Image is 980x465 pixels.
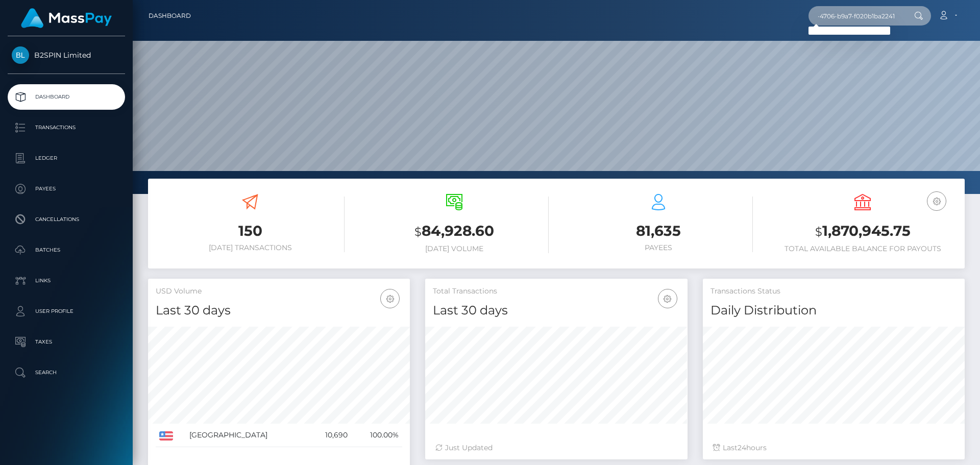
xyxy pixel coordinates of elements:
p: Transactions [12,120,121,135]
small: $ [815,225,822,239]
h4: Last 30 days [433,302,679,320]
p: User Profile [12,304,121,319]
h6: [DATE] Volume [360,244,549,253]
img: MassPay Logo [21,8,112,28]
div: Just Updated [435,443,677,453]
p: Taxes [12,334,121,350]
img: B2SPIN Limited [12,46,29,64]
a: Ledger [8,145,125,171]
p: Batches [12,242,121,258]
p: Payees [12,181,121,197]
img: US.png [159,431,173,440]
h5: Total Transactions [433,286,679,297]
a: Batches [8,237,125,263]
p: Dashboard [12,89,121,105]
a: Transactions [8,115,125,140]
div: Last hours [713,443,954,453]
a: Payees [8,176,125,202]
h3: 84,928.60 [360,221,549,242]
p: Links [12,273,121,288]
p: Cancellations [12,212,121,227]
a: Dashboard [149,5,191,27]
td: 100.00% [351,424,403,447]
td: 10,690 [308,424,351,447]
span: B2SPIN Limited [8,51,125,60]
h3: 81,635 [564,221,753,241]
h3: 1,870,945.75 [768,221,957,242]
a: Dashboard [8,84,125,110]
small: $ [414,225,422,239]
input: Search... [808,6,904,26]
h5: USD Volume [156,286,402,297]
a: Search [8,360,125,385]
h3: 150 [156,221,345,241]
p: Search [12,365,121,380]
a: Taxes [8,329,125,355]
span: 24 [738,443,746,452]
h4: Last 30 days [156,302,402,320]
h6: [DATE] Transactions [156,243,345,252]
h6: Total Available Balance for Payouts [768,244,957,253]
a: Cancellations [8,207,125,232]
h6: Payees [564,243,753,252]
td: [GEOGRAPHIC_DATA] [186,424,308,447]
a: User Profile [8,299,125,324]
a: Links [8,268,125,293]
h5: Transactions Status [710,286,957,297]
p: Ledger [12,151,121,166]
h4: Daily Distribution [710,302,957,320]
